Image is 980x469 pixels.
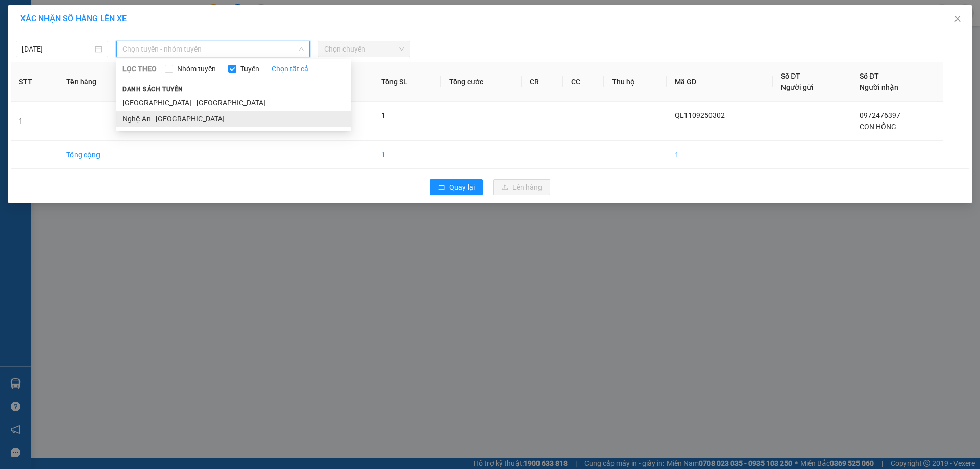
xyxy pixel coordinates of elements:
[298,46,304,52] span: down
[430,179,483,195] button: rollbackQuay lại
[860,83,898,91] span: Người nhận
[116,111,351,127] li: Nghệ An - [GEOGRAPHIC_DATA]
[675,111,725,119] span: QL1109250302
[943,5,972,34] button: Close
[781,83,814,91] span: Người gửi
[493,179,550,195] button: uploadLên hàng
[667,141,773,169] td: 1
[449,182,475,193] span: Quay lại
[953,15,962,23] span: close
[122,41,304,57] span: Chọn tuyến - nhóm tuyến
[11,62,58,102] th: STT
[58,62,138,102] th: Tên hàng
[860,111,900,119] span: 0972476397
[860,72,879,80] span: Số ĐT
[122,63,157,75] span: LỌC THEO
[667,62,773,102] th: Mã GD
[373,62,441,102] th: Tổng SL
[58,141,138,169] td: Tổng cộng
[236,63,263,75] span: Tuyến
[781,72,800,80] span: Số ĐT
[441,62,522,102] th: Tổng cước
[20,14,127,23] span: XÁC NHẬN SỐ HÀNG LÊN XE
[373,141,441,169] td: 1
[116,94,351,111] li: [GEOGRAPHIC_DATA] - [GEOGRAPHIC_DATA]
[22,43,93,55] input: 11/09/2025
[116,85,189,94] span: Danh sách tuyến
[604,62,667,102] th: Thu hộ
[173,63,220,75] span: Nhóm tuyến
[563,62,604,102] th: CC
[324,41,404,57] span: Chọn chuyến
[438,184,445,192] span: rollback
[860,122,896,131] span: CON HỒNG
[272,63,308,75] a: Chọn tất cả
[11,102,58,141] td: 1
[522,62,562,102] th: CR
[381,111,385,119] span: 1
